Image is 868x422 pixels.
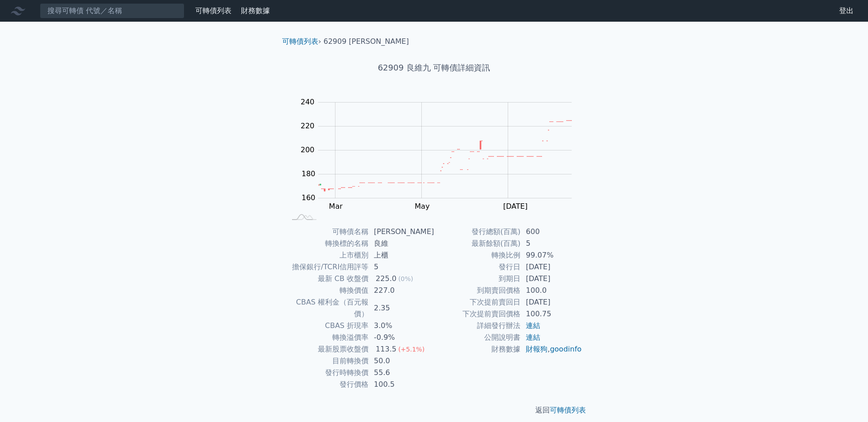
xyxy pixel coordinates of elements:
[415,202,429,211] tspan: May
[195,6,231,15] a: 可轉債列表
[368,379,434,390] td: 100.5
[434,273,520,285] td: 到期日
[286,296,368,320] td: CBAS 權利金（百元報價）
[832,4,861,18] a: 登出
[368,296,434,320] td: 2.35
[434,320,520,332] td: 詳細發行辦法
[368,261,434,273] td: 5
[520,296,582,308] td: [DATE]
[520,261,582,273] td: [DATE]
[434,226,520,238] td: 發行總額(百萬)
[368,332,434,343] td: -0.9%
[520,343,582,355] td: ,
[286,343,368,355] td: 最新股票收盤價
[324,36,409,47] li: 62909 [PERSON_NAME]
[503,202,528,211] tspan: [DATE]
[286,238,368,249] td: 轉換標的名稱
[301,122,315,130] tspan: 220
[526,333,540,342] a: 連結
[520,273,582,285] td: [DATE]
[329,202,343,211] tspan: Mar
[550,406,586,414] a: 可轉債列表
[434,238,520,249] td: 最新餘額(百萬)
[301,145,315,154] tspan: 200
[434,285,520,296] td: 到期賣回價格
[368,249,434,261] td: 上櫃
[286,273,368,285] td: 最新 CB 收盤價
[286,261,368,273] td: 擔保銀行/TCRI信用評等
[275,61,593,74] h1: 62909 良維九 可轉債詳細資訊
[286,367,368,379] td: 發行時轉換價
[374,343,398,355] div: 113.5
[286,355,368,367] td: 目前轉換價
[434,261,520,273] td: 發行日
[434,332,520,343] td: 公開說明書
[275,405,593,416] p: 返回
[526,321,540,330] a: 連結
[302,193,316,202] tspan: 160
[520,226,582,238] td: 600
[368,226,434,238] td: [PERSON_NAME]
[368,238,434,249] td: 良維
[368,355,434,367] td: 50.0
[301,98,315,106] tspan: 240
[526,345,547,353] a: 財報狗
[286,249,368,261] td: 上市櫃別
[286,285,368,296] td: 轉換價值
[286,332,368,343] td: 轉換溢價率
[550,345,581,353] a: goodinfo
[374,273,398,285] div: 225.0
[398,346,425,353] span: (+5.1%)
[282,37,318,46] a: 可轉債列表
[520,249,582,261] td: 99.07%
[296,98,585,229] g: Chart
[286,379,368,390] td: 發行價格
[520,238,582,249] td: 5
[520,285,582,296] td: 100.0
[286,320,368,332] td: CBAS 折現率
[368,285,434,296] td: 227.0
[434,308,520,320] td: 下次提前賣回價格
[302,169,316,178] tspan: 180
[368,367,434,379] td: 55.6
[40,3,184,19] input: 搜尋可轉債 代號／名稱
[434,296,520,308] td: 下次提前賣回日
[282,36,321,47] li: ›
[286,226,368,238] td: 可轉債名稱
[398,275,413,282] span: (0%)
[520,308,582,320] td: 100.75
[434,249,520,261] td: 轉換比例
[368,320,434,332] td: 3.0%
[241,6,270,15] a: 財務數據
[434,343,520,355] td: 財務數據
